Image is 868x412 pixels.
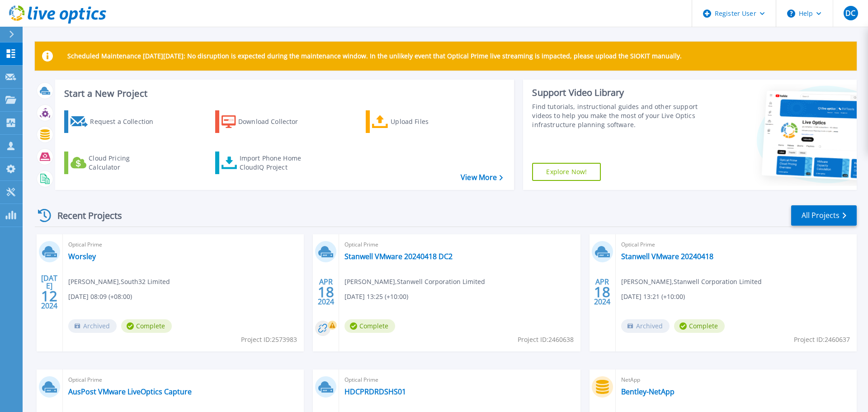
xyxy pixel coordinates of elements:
[121,319,172,333] span: Complete
[344,387,406,396] a: HDCPRDRDSHS01
[532,163,601,181] a: Explore Now!
[621,292,685,302] span: [DATE] 13:21 (+10:00)
[794,335,850,345] span: Project ID: 2460637
[621,277,762,287] span: [PERSON_NAME] , Stanwell Corporation Limited
[344,277,485,287] span: [PERSON_NAME] , Stanwell Corporation Limited
[621,252,713,261] a: Stanwell VMware 20240418
[35,204,134,227] div: Recent Projects
[241,335,297,345] span: Project ID: 2573983
[67,52,682,60] p: Scheduled Maintenance [DATE][DATE]: No disruption is expected during the maintenance window. In t...
[621,387,675,396] a: Bentley-NetApp
[344,292,408,302] span: [DATE] 13:25 (+10:00)
[791,205,857,226] a: All Projects
[64,89,503,99] h3: Start a New Project
[240,154,310,172] div: Import Phone Home CloudIQ Project
[594,275,611,308] div: APR 2024
[215,110,316,133] a: Download Collector
[532,87,702,99] div: Support Video Library
[68,240,298,250] span: Optical Prime
[845,9,855,17] span: DC
[532,102,702,129] div: Find tutorials, instructional guides and other support videos to help you make the most of your L...
[344,375,575,385] span: Optical Prime
[318,288,334,296] span: 18
[391,113,463,131] div: Upload Files
[68,319,117,333] span: Archived
[621,240,851,250] span: Optical Prime
[68,277,170,287] span: [PERSON_NAME] , South32 Limited
[366,110,467,133] a: Upload Files
[317,275,335,308] div: APR 2024
[344,252,453,261] a: Stanwell VMware 20240418 DC2
[594,288,610,296] span: 18
[68,292,132,302] span: [DATE] 08:09 (+08:00)
[89,154,161,172] div: Cloud Pricing Calculator
[461,173,503,182] a: View More
[518,335,574,345] span: Project ID: 2460638
[621,375,851,385] span: NetApp
[238,113,311,131] div: Download Collector
[41,292,57,300] span: 12
[68,387,192,396] a: AusPost VMware LiveOptics Capture
[674,319,725,333] span: Complete
[344,240,575,250] span: Optical Prime
[64,152,165,174] a: Cloud Pricing Calculator
[64,110,165,133] a: Request a Collection
[68,252,96,261] a: Worsley
[344,319,395,333] span: Complete
[41,275,58,308] div: [DATE] 2024
[68,375,298,385] span: Optical Prime
[621,319,670,333] span: Archived
[90,113,162,131] div: Request a Collection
